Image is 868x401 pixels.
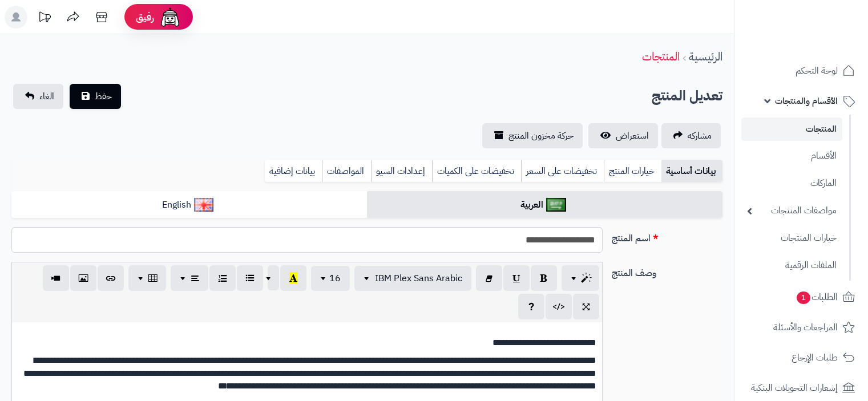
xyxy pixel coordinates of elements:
a: الملفات الرقمية [741,253,842,278]
a: العربية [367,191,722,219]
span: رفيق [136,10,154,24]
button: IBM Plex Sans Arabic [354,266,471,291]
a: لوحة التحكم [741,57,861,84]
span: حفظ [95,90,112,103]
span: الغاء [39,90,54,103]
span: المراجعات والأسئلة [773,319,838,335]
a: الرئيسية [689,48,722,65]
label: اسم المنتج [607,227,727,245]
a: تخفيضات على الكميات [432,160,521,183]
button: حفظ [70,84,121,109]
span: طلبات الإرجاع [792,350,838,366]
a: الماركات [741,171,842,196]
span: IBM Plex Sans Arabic [375,272,462,285]
span: الأقسام والمنتجات [775,93,838,109]
a: الأقسام [741,144,842,168]
a: خيارات المنتجات [741,226,842,250]
img: ai-face.png [159,6,181,29]
a: المنتجات [741,118,842,141]
a: حركة مخزون المنتج [482,123,583,148]
img: English [194,198,214,212]
span: 16 [329,272,341,285]
span: حركة مخزون المنتج [508,129,574,143]
img: logo-2.png [790,9,857,33]
a: استعراض [588,123,658,148]
h2: تعديل المنتج [652,84,722,108]
span: مشاركه [688,129,712,143]
img: العربية [546,198,566,212]
a: المواصفات [322,160,371,183]
span: استعراض [616,129,649,143]
a: الطلبات1 [741,283,861,311]
a: بيانات إضافية [265,160,322,183]
a: مواصفات المنتجات [741,199,842,223]
span: الطلبات [796,289,838,305]
a: تحديثات المنصة [30,6,59,31]
a: طلبات الإرجاع [741,344,861,371]
a: خيارات المنتج [604,160,661,183]
a: المراجعات والأسئلة [741,314,861,341]
a: English [11,191,367,219]
span: لوحة التحكم [796,63,838,79]
a: إعدادات السيو [371,160,432,183]
a: المنتجات [642,48,680,65]
button: 16 [311,266,350,291]
a: الغاء [13,84,63,109]
span: إشعارات التحويلات البنكية [751,380,838,396]
a: مشاركه [661,123,721,148]
a: بيانات أساسية [661,160,722,183]
label: وصف المنتج [607,262,727,280]
span: 1 [797,291,810,304]
a: تخفيضات على السعر [521,160,604,183]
